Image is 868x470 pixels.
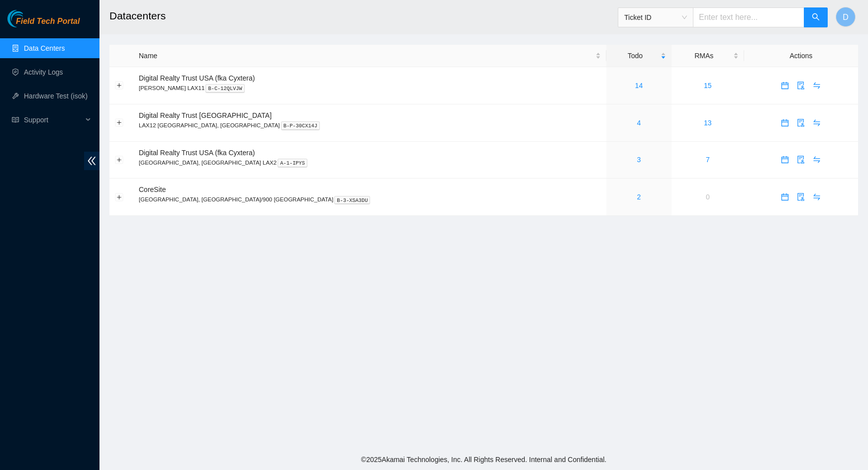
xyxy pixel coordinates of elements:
a: 7 [706,156,710,164]
p: [GEOGRAPHIC_DATA], [GEOGRAPHIC_DATA] LAX2 [139,158,601,167]
span: swap [809,82,824,90]
p: [GEOGRAPHIC_DATA], [GEOGRAPHIC_DATA]/900 [GEOGRAPHIC_DATA] [139,195,601,204]
button: audit [793,78,809,94]
a: swap [809,119,825,127]
a: Activity Logs [24,68,63,76]
button: Expand row [115,193,123,201]
a: calendar [777,156,793,164]
span: audit [793,82,808,90]
footer: © 2025 Akamai Technologies, Inc. All Rights Reserved. Internal and Confidential. [99,449,868,470]
span: calendar [777,119,792,127]
span: swap [809,156,824,164]
span: Field Tech Portal [16,17,80,26]
button: swap [809,152,825,168]
button: swap [809,115,825,131]
button: calendar [777,152,793,168]
a: 3 [637,156,641,164]
button: calendar [777,189,793,205]
span: Digital Realty Trust USA (fka Cyxtera) [139,149,255,157]
span: calendar [777,156,792,164]
a: audit [793,193,809,201]
button: audit [793,115,809,131]
a: 4 [637,119,641,127]
a: audit [793,119,809,127]
button: Expand row [115,82,123,90]
span: audit [793,119,808,127]
button: search [804,7,828,27]
span: audit [793,156,808,164]
span: Ticket ID [624,10,687,25]
button: swap [809,78,825,94]
span: double-left [84,152,99,170]
button: calendar [777,78,793,94]
span: read [12,116,19,123]
button: audit [793,189,809,205]
span: audit [793,193,808,201]
th: Actions [744,45,858,67]
span: D [843,11,849,23]
span: Support [24,110,83,130]
p: LAX12 [GEOGRAPHIC_DATA], [GEOGRAPHIC_DATA] [139,121,601,130]
img: Akamai Technologies [7,10,50,27]
button: swap [809,189,825,205]
a: 0 [706,193,710,201]
a: audit [793,156,809,164]
span: calendar [777,193,792,201]
a: Hardware Test (isok) [24,92,88,100]
a: calendar [777,193,793,201]
button: Expand row [115,156,123,164]
a: 15 [704,82,712,90]
kbd: B-3-XSA3DU [334,196,370,205]
button: Expand row [115,119,123,127]
span: Digital Realty Trust [GEOGRAPHIC_DATA] [139,111,272,119]
span: Digital Realty Trust USA (fka Cyxtera) [139,74,255,82]
a: swap [809,193,825,201]
a: swap [809,82,825,90]
span: search [812,13,820,22]
a: 2 [637,193,641,201]
a: audit [793,82,809,90]
a: 13 [704,119,712,127]
span: calendar [777,82,792,90]
p: [PERSON_NAME] LAX11 [139,84,601,93]
button: audit [793,152,809,168]
a: Akamai TechnologiesField Tech Portal [7,18,80,31]
a: Data Centers [24,44,65,52]
span: swap [809,193,824,201]
a: calendar [777,82,793,90]
input: Enter text here... [693,7,804,27]
button: calendar [777,115,793,131]
a: calendar [777,119,793,127]
span: CoreSite [139,186,166,193]
a: 14 [635,82,643,90]
kbd: B-P-30CX14J [281,121,320,130]
span: swap [809,119,824,127]
kbd: A-1-IPYS [278,159,307,168]
kbd: B-C-12QLVJW [205,84,245,93]
a: swap [809,156,825,164]
button: D [836,7,856,27]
